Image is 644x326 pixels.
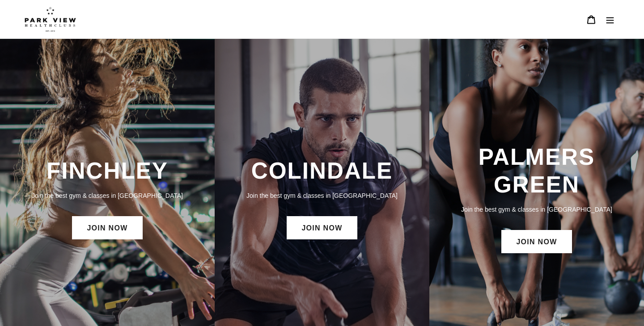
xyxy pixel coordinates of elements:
[9,191,206,201] p: Join the best gym & classes in [GEOGRAPHIC_DATA]
[438,205,635,214] p: Join the best gym & classes in [GEOGRAPHIC_DATA]
[438,143,635,198] h3: PALMERS GREEN
[72,216,142,239] a: JOIN NOW: Finchley Membership
[25,7,76,32] img: Park view health clubs is a gym near you.
[501,230,572,253] a: JOIN NOW: Palmers Green Membership
[287,216,357,239] a: JOIN NOW: Colindale Membership
[601,10,619,29] button: Menu
[9,157,206,184] h3: FINCHLEY
[224,157,420,184] h3: COLINDALE
[224,191,420,201] p: Join the best gym & classes in [GEOGRAPHIC_DATA]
